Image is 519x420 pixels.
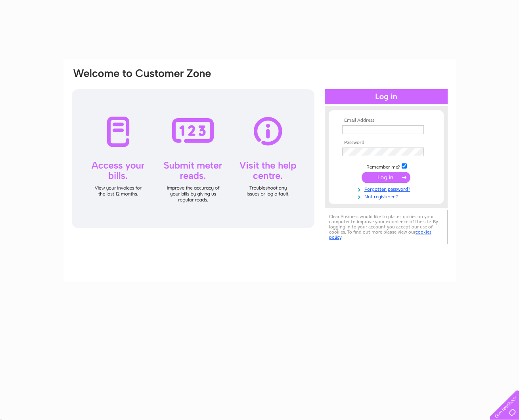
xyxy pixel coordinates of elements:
a: Forgotten password? [342,185,432,192]
a: cookies policy [329,229,431,240]
th: Email Address: [340,118,432,123]
a: Not registered? [342,192,432,200]
th: Password: [340,140,432,146]
input: Submit [362,172,410,183]
td: Remember me? [340,162,432,170]
div: Clear Business would like to place cookies on your computer to improve your experience of the sit... [325,210,448,244]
